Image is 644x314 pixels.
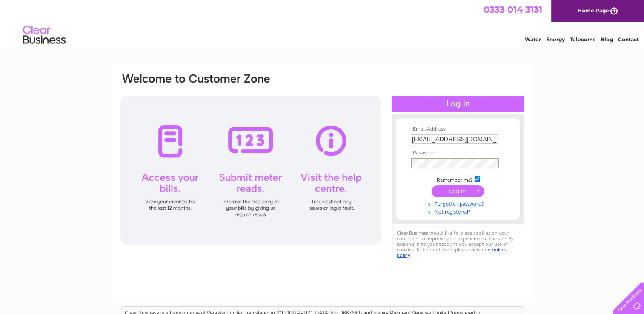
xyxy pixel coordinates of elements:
a: Not registered? [411,207,507,215]
td: Remember me? [409,175,507,183]
a: Water [525,36,541,43]
a: Blog [601,36,613,43]
th: Password: [409,150,507,156]
input: Submit [432,185,484,197]
a: cookies policy [397,247,507,258]
a: Energy [546,36,565,43]
th: Email Address: [409,126,507,132]
a: Telecoms [570,36,595,43]
a: Forgotten password? [411,199,507,207]
a: Contact [618,36,639,43]
img: logo.png [23,22,66,48]
a: 0333 014 3131 [484,4,542,15]
div: Clear Business is a trading name of Verastar Limited (registered in [GEOGRAPHIC_DATA] No. 3667643... [121,5,524,41]
div: Clear Business would like to place cookies on your computer to improve your experience of the sit... [392,226,524,263]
